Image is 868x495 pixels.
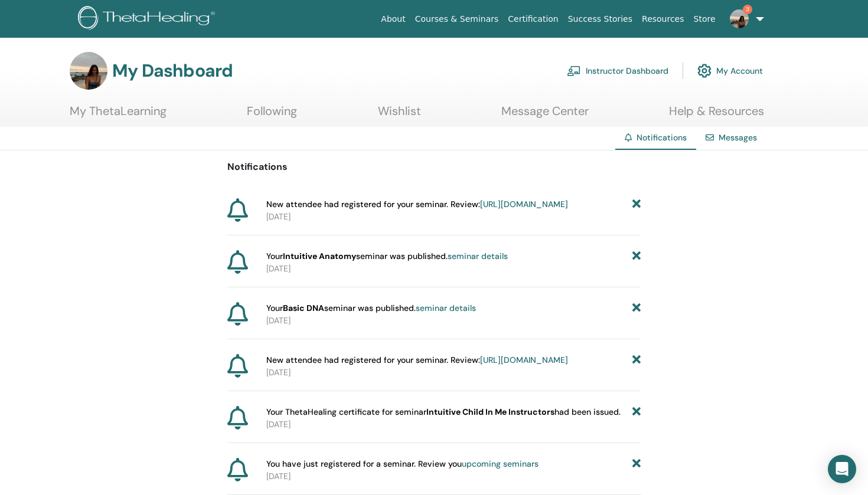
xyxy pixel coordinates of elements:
span: You have just registered for a seminar. Review you [266,458,539,470]
b: Intuitive Child In Me Instructors [426,407,554,417]
a: Success Stories [563,8,637,30]
a: Store [689,8,720,30]
img: default.jpg [730,9,749,28]
a: My Account [697,58,763,84]
img: logo.png [78,6,219,32]
a: Help & Resources [669,104,764,127]
strong: Intuitive Anatomy [283,251,356,261]
a: Messages [719,132,757,143]
span: New attendee had registered for your seminar. Review: [266,354,568,366]
a: [URL][DOMAIN_NAME] [480,355,568,365]
img: cog.svg [697,61,712,81]
a: [URL][DOMAIN_NAME] [480,199,568,209]
strong: Basic DNA [283,303,324,313]
a: Courses & Seminars [410,8,504,30]
img: default.jpg [70,52,107,90]
a: seminar details [416,303,476,313]
p: [DATE] [266,314,641,327]
a: Wishlist [378,104,421,127]
span: Your seminar was published. [266,250,508,263]
p: Notifications [227,160,641,174]
a: Certification [503,8,563,30]
a: My ThetaLearning [70,104,167,127]
img: chalkboard-teacher.svg [567,65,581,76]
a: Resources [637,8,689,30]
span: 3 [743,5,752,14]
a: Message Center [501,104,589,127]
span: Your ThetaHealing certificate for seminar had been issued. [266,406,621,418]
a: upcoming seminars [462,458,539,469]
span: Your seminar was published. [266,302,476,314]
p: [DATE] [266,418,641,431]
p: [DATE] [266,470,641,483]
p: [DATE] [266,263,641,275]
a: About [376,8,410,30]
span: Notifications [637,132,687,143]
p: [DATE] [266,366,641,379]
div: Open Intercom Messenger [828,455,856,483]
p: [DATE] [266,211,641,223]
h3: My Dashboard [112,60,233,81]
a: Following [247,104,297,127]
a: Instructor Dashboard [567,58,668,84]
span: New attendee had registered for your seminar. Review: [266,198,568,211]
a: seminar details [448,251,508,261]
